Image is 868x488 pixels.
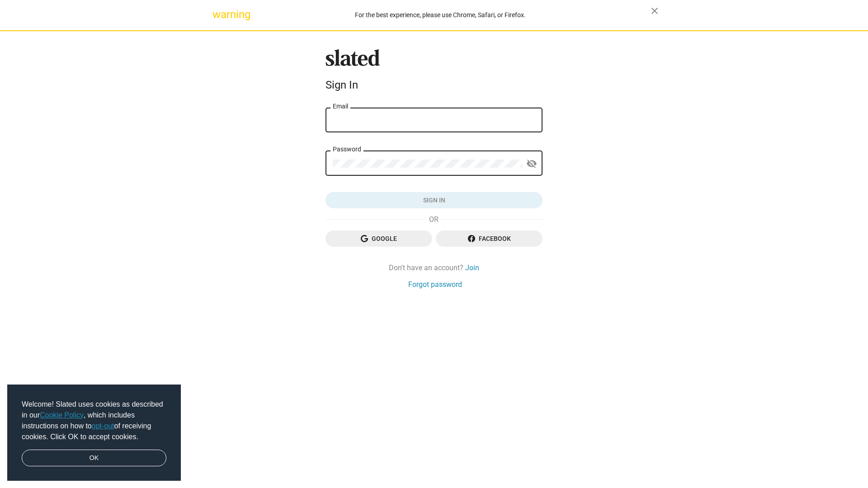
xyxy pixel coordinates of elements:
a: Join [465,263,479,272]
div: Don't have an account? [325,263,542,272]
a: Cookie Policy [40,411,84,419]
mat-icon: close [649,5,660,16]
mat-icon: warning [212,9,223,20]
div: cookieconsent [7,385,181,481]
button: Google [325,230,432,247]
mat-icon: visibility_off [526,157,537,171]
a: Forgot password [408,280,462,289]
button: Show password [523,155,541,173]
sl-branding: Sign In [325,49,542,95]
div: For the best experience, please use Chrome, Safari, or Firefox. [230,9,651,21]
a: opt-out [92,422,114,430]
div: Sign In [325,79,542,91]
a: dismiss cookie message [22,450,166,467]
span: Google [333,230,425,247]
span: Facebook [443,230,535,247]
span: Welcome! Slated uses cookies as described in our , which includes instructions on how to of recei... [22,399,166,442]
button: Facebook [436,230,542,247]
